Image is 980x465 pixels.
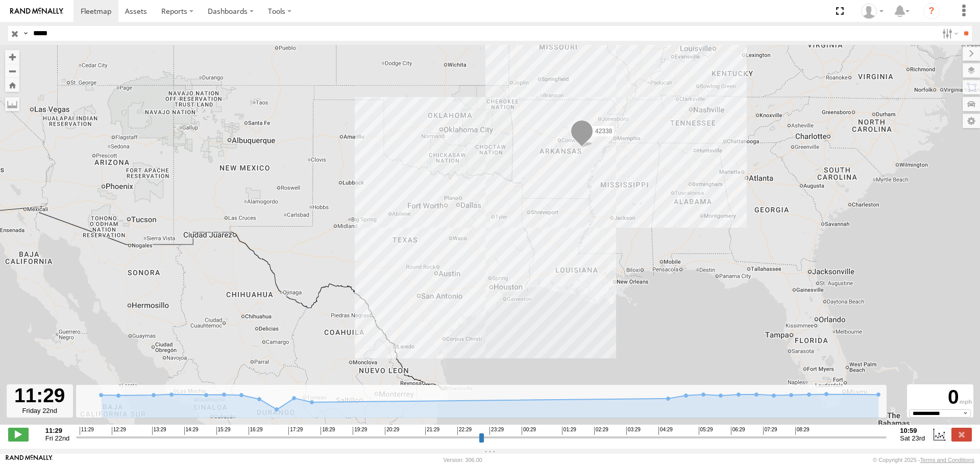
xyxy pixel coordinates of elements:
[5,64,19,78] button: Zoom out
[184,427,199,435] span: 14:29
[489,427,504,435] span: 23:29
[873,457,974,463] div: © Copyright 2025 -
[857,4,887,19] div: Caseta Laredo TX
[920,457,974,463] a: Terms and Conditions
[152,427,166,435] span: 13:29
[594,427,608,435] span: 02:29
[5,97,19,111] label: Measure
[21,26,30,41] label: Search Query
[923,3,940,19] i: ?
[763,427,777,435] span: 07:29
[385,427,399,435] span: 20:29
[45,434,70,442] span: Fri 22nd Aug 2025
[951,428,972,441] label: Close
[963,114,980,128] label: Map Settings
[699,427,713,435] span: 05:29
[938,26,960,41] label: Search Filter Options
[900,434,925,442] span: Sat 23rd Aug 2025
[10,8,63,15] img: rand-logo.svg
[522,427,536,435] span: 00:29
[457,427,472,435] span: 22:29
[6,455,53,465] a: Visit our Website
[112,427,126,435] span: 12:29
[5,78,19,92] button: Zoom Home
[249,427,263,435] span: 16:29
[216,427,231,435] span: 15:29
[562,427,576,435] span: 01:29
[45,427,70,434] strong: 11:29
[5,50,19,64] button: Zoom in
[658,427,673,435] span: 04:29
[353,427,367,435] span: 19:29
[425,427,439,435] span: 21:29
[900,427,925,434] strong: 10:59
[80,427,94,435] span: 11:29
[444,457,482,463] div: Version: 306.00
[595,127,612,134] span: 42338
[795,427,810,435] span: 08:29
[321,427,335,435] span: 18:29
[626,427,641,435] span: 03:29
[909,386,972,409] div: 0
[288,427,303,435] span: 17:29
[731,427,745,435] span: 06:29
[8,428,29,441] label: Play/Stop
